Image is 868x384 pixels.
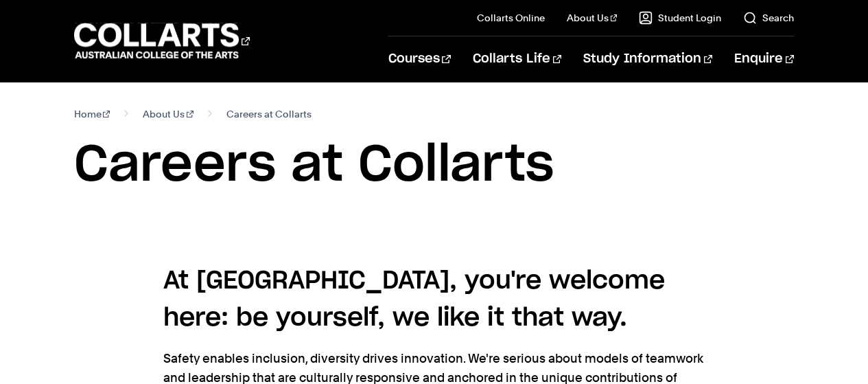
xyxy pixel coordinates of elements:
a: Home [74,104,110,124]
a: Courses [388,36,451,82]
a: Collarts Life [473,36,561,82]
a: About Us [567,11,618,25]
a: About Us [143,104,193,124]
h4: At [GEOGRAPHIC_DATA], you're welcome here: be yourself, we like it that way. [163,262,705,337]
a: Search [743,11,794,25]
a: Study Information [583,36,712,82]
span: Careers at Collarts [226,104,312,124]
a: Enquire [734,36,794,82]
a: Collarts Online [477,11,545,25]
div: Go to homepage [74,21,250,60]
h1: Careers at Collarts [74,135,795,196]
a: Student Login [639,11,721,25]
